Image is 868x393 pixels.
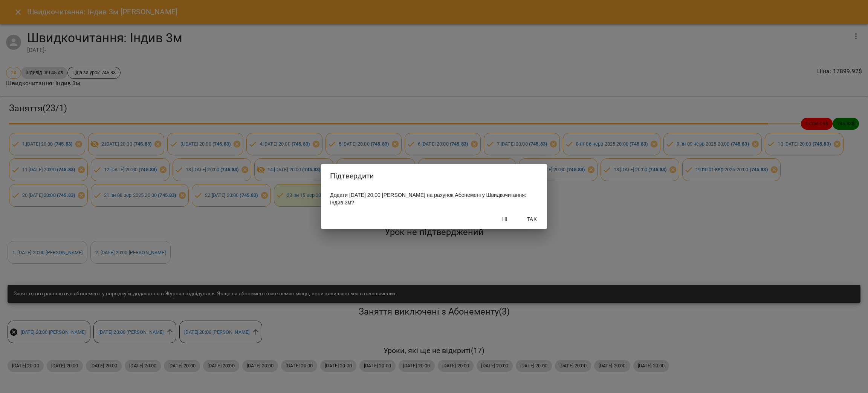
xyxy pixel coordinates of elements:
button: Так [520,212,544,226]
div: Додати [DATE] 20:00 [PERSON_NAME] на рахунок Абонементу Швидкочитання: Індив 3м? [321,188,547,209]
span: Ні [496,215,514,224]
span: Так [523,215,541,224]
h2: Підтвердити [330,170,538,182]
button: Ні [493,212,517,226]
